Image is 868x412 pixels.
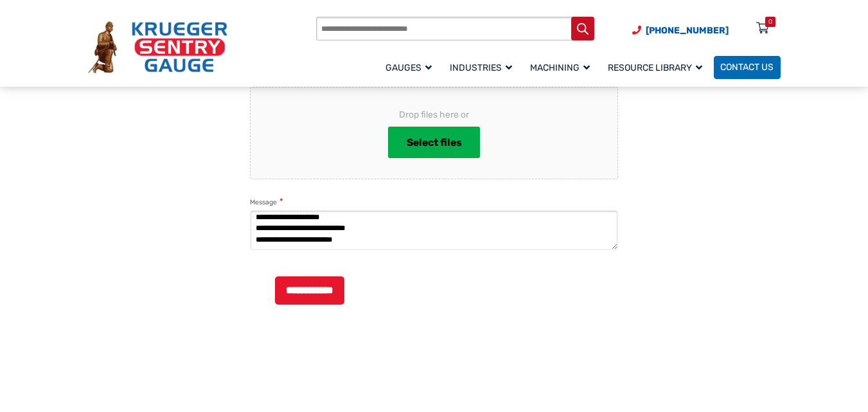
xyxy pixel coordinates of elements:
span: Contact Us [720,62,774,73]
button: select files, file [388,127,480,159]
a: Resource Library [601,54,714,80]
label: Message [250,196,283,208]
span: Resource Library [608,62,702,73]
span: Gauges [385,62,432,73]
img: Krueger Sentry Gauge [88,21,227,73]
a: Phone Number (920) 434-8860 [632,24,729,37]
a: Industries [443,54,524,80]
span: Drop files here or [271,108,597,121]
a: Contact Us [714,56,781,79]
span: [PHONE_NUMBER] [646,25,729,36]
span: Industries [450,62,512,73]
a: Machining [524,54,601,80]
div: 0 [768,17,772,27]
a: Gauges [379,54,443,80]
span: Machining [530,62,590,73]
